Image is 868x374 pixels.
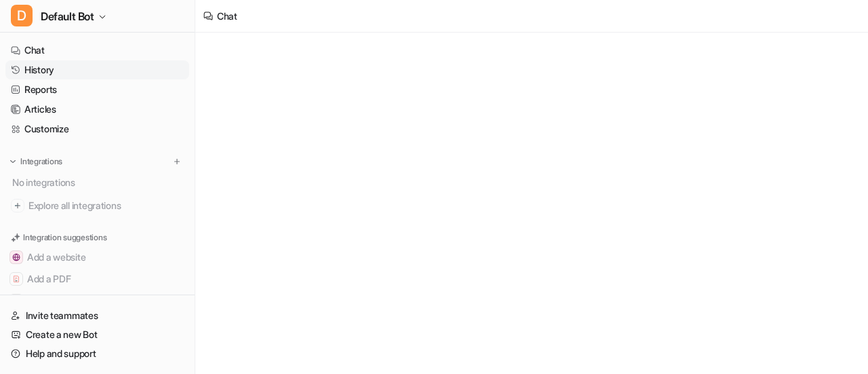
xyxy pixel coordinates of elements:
p: Integration suggestions [23,231,106,244]
a: Articles [5,100,189,119]
img: expand menu [8,157,18,166]
a: History [5,60,189,79]
a: Help and support [5,344,189,363]
span: D [11,5,33,26]
span: Default Bot [41,7,94,26]
button: Add a Google DocAdd a Google Doc [5,290,189,312]
a: Invite teammates [5,306,189,325]
div: No integrations [8,171,189,193]
p: Integrations [20,156,62,167]
a: Chat [5,41,189,60]
button: Integrations [5,155,66,168]
button: Add a PDFAdd a PDF [5,268,189,290]
img: explore all integrations [11,199,24,212]
a: Reports [5,80,189,99]
a: Explore all integrations [5,196,189,215]
a: Customize [5,119,189,138]
img: Add a PDF [12,275,20,283]
img: Add a website [12,253,20,261]
img: menu_add.svg [172,157,182,166]
button: Add a websiteAdd a website [5,246,189,268]
a: Create a new Bot [5,325,189,344]
span: Explore all integrations [28,195,184,217]
div: Chat [217,9,237,23]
